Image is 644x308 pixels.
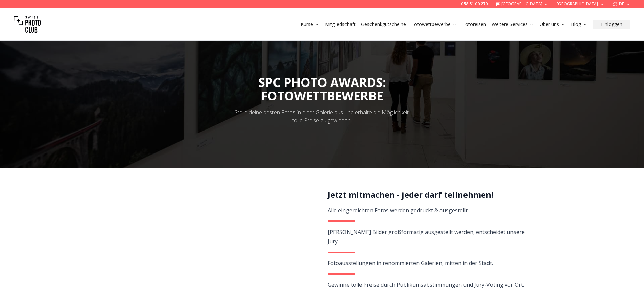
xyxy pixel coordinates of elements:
a: Fotoreisen [462,21,486,28]
span: SPC PHOTO AWARDS: [258,74,386,103]
a: 058 51 00 270 [461,1,488,7]
a: Über uns [540,21,566,28]
a: Blog [571,21,588,28]
div: FOTOWETTBEWERBE [258,89,386,103]
h2: Jetzt mitmachen - jeder darf teilnehmen! [328,189,525,200]
button: Fotowettbewerbe [409,20,460,29]
img: Swiss photo club [14,11,41,38]
span: Alle eingereichten Fotos werden gedruckt & ausgestellt. [328,207,469,214]
button: Fotoreisen [460,20,489,29]
span: Gewinne tolle Preise durch Publikumsabstimmungen und Jury-Voting vor Ort. [328,281,524,288]
span: [PERSON_NAME] Bilder großformatig ausgestellt werden, entscheidet unsere Jury. [328,228,525,245]
a: Kurse [301,21,319,28]
button: Einloggen [593,20,630,29]
button: Kurse [298,20,322,29]
a: Fotowettbewerbe [411,21,457,28]
div: Stelle deine besten Fotos in einer Galerie aus und erhalte die Möglichkeit, tolle Preise zu gewin... [230,108,414,124]
a: Geschenkgutscheine [361,21,406,28]
button: Über uns [537,20,568,29]
button: Mitgliedschaft [322,20,358,29]
button: Blog [568,20,590,29]
span: Fotoausstellungen in renommierten Galerien, mitten in der Stadt. [328,259,493,267]
a: Mitgliedschaft [325,21,356,28]
button: Weitere Services [489,20,537,29]
a: Weitere Services [492,21,534,28]
button: Geschenkgutscheine [358,20,409,29]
